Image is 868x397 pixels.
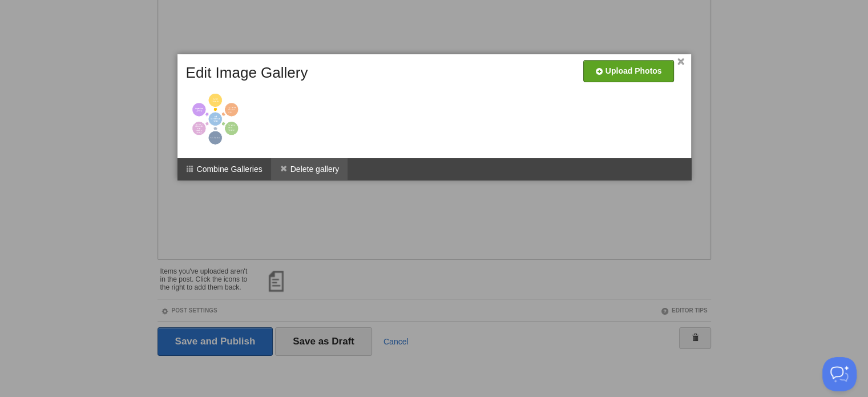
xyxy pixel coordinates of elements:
img: yFM3D8AAAAGSURBVAMACoO4zx1r1UIAAAAASUVORK5CYII= [186,91,243,149]
li: Delete gallery [271,158,348,180]
a: × [677,59,685,65]
iframe: Help Scout Beacon - Open [822,357,857,391]
h5: Edit Image Gallery [186,65,308,81]
li: Combine Galleries [177,158,271,180]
